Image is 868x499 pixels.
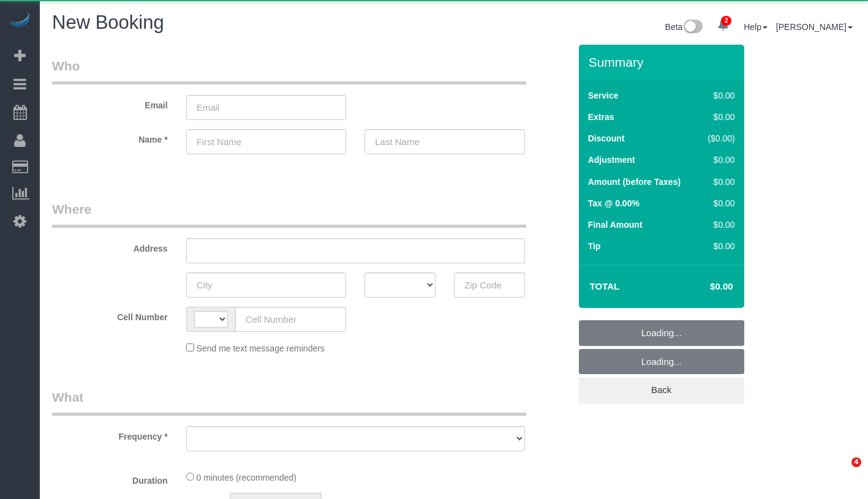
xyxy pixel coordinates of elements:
label: Service [588,89,619,102]
div: $0.00 [703,219,735,231]
div: $0.00 [703,240,735,252]
label: Frequency * [43,426,177,443]
legend: What [52,388,526,416]
span: Send me text message reminders [197,343,325,353]
label: Email [43,95,177,111]
input: Zip Code [454,272,525,298]
label: Extras [588,111,614,123]
a: Help [744,22,768,32]
label: Cell Number [43,307,177,323]
label: Name * [43,129,177,146]
input: Email [186,95,347,120]
iframe: Intercom live chat [826,457,856,487]
label: Duration [43,470,177,487]
div: $0.00 [703,176,735,188]
label: Amount (before Taxes) [588,176,681,188]
legend: Who [52,57,526,84]
legend: Where [52,200,526,228]
input: Last Name [364,129,525,154]
h3: Summary [589,55,738,69]
a: 2 [711,12,735,39]
h4: $0.00 [673,282,733,292]
label: Discount [588,132,625,144]
span: New Booking [52,12,164,33]
input: First Name [186,129,347,154]
span: 2 [721,16,731,26]
a: Back [579,377,744,403]
div: $0.00 [703,154,735,166]
strong: Total [590,281,620,291]
img: Automaid Logo [7,12,32,29]
span: 0 minutes (recommended) [197,473,296,482]
label: Adjustment [588,154,635,166]
input: Cell Number [235,307,347,332]
div: $0.00 [703,111,735,123]
label: Tax @ 0.00% [588,197,640,209]
label: Address [43,238,177,255]
a: Beta [665,22,703,32]
div: $0.00 [703,197,735,209]
label: Final Amount [588,219,643,231]
label: Tip [588,240,601,252]
span: 4 [851,457,861,467]
a: [PERSON_NAME] [776,22,853,32]
div: $0.00 [703,89,735,102]
img: New interface [682,20,703,36]
input: City [186,272,347,298]
div: ($0.00) [703,132,735,144]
